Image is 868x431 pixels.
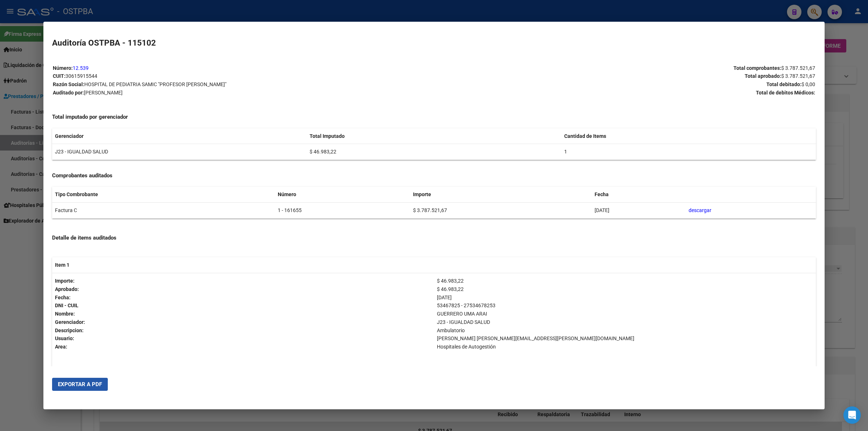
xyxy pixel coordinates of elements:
p: $ 46.983,22 [437,277,813,285]
th: Total Imputado [307,128,561,144]
p: Hospitales de Autogestión [437,343,813,351]
span: 30615915544 [65,73,97,79]
span: $ 3.787.521,67 [781,73,815,79]
td: $ 3.787.521,67 [410,203,592,219]
p: 53467825 - 27534678253 GUERRERO UMA ARAI [437,301,813,318]
h2: Auditoría OSTPBA - 115102 [52,37,816,49]
td: Factura C [52,203,275,219]
p: Usuario: [55,334,431,343]
p: $ 46.983,22 [437,285,813,293]
td: J23 - IGUALDAD SALUD [52,144,307,160]
p: CUIT: [53,72,434,80]
p: Ambulatorio [437,326,813,335]
p: Aprobado: [55,285,431,293]
p: Fecha: [55,293,431,302]
h4: Detalle de items auditados [52,234,816,242]
p: Razón Social: [53,80,434,89]
span: Exportar a PDF [58,381,102,388]
p: Total debitado: [434,80,815,89]
span: HOSPITAL DE PEDIATRIA SAMIC "PROFESOR [PERSON_NAME]" [84,81,226,87]
td: $ 46.983,22 [307,144,561,160]
h4: Comprobantes auditados [52,172,816,180]
th: Tipo Combrobante [52,187,275,202]
a: descargar [689,207,711,213]
button: Exportar a PDF [52,378,108,391]
p: [DATE] [437,293,813,302]
td: 1 [561,144,816,160]
th: Cantidad de Items [561,128,816,144]
span: $ 0,00 [801,81,815,87]
th: Importe [410,187,592,202]
p: Area: [55,343,431,351]
p: Importe: [55,277,431,285]
p: J23 - IGUALDAD SALUD [437,318,813,326]
p: Auditado por: [53,89,434,97]
p: Descripcion: [55,326,431,335]
p: Total comprobantes: [434,64,815,72]
p: DNI - CUIL Nombre: [55,301,431,318]
p: Gerenciador: [55,318,431,326]
h4: Total imputado por gerenciador [52,113,816,121]
td: [DATE] [592,203,686,219]
div: Open Intercom Messenger [843,406,861,424]
p: Número: [53,64,434,72]
p: Total aprobado: [434,72,815,80]
span: [PERSON_NAME] [84,90,123,96]
p: Total de debitos Médicos: [434,89,815,97]
th: Fecha [592,187,686,202]
strong: Item 1 [55,262,69,268]
th: Número [275,187,410,202]
td: 1 - 161655 [275,203,410,219]
th: Gerenciador [52,128,307,144]
p: [PERSON_NAME] [PERSON_NAME][EMAIL_ADDRESS][PERSON_NAME][DOMAIN_NAME] [437,334,813,343]
a: 12.539 [73,65,89,71]
span: $ 3.787.521,67 [781,65,815,71]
